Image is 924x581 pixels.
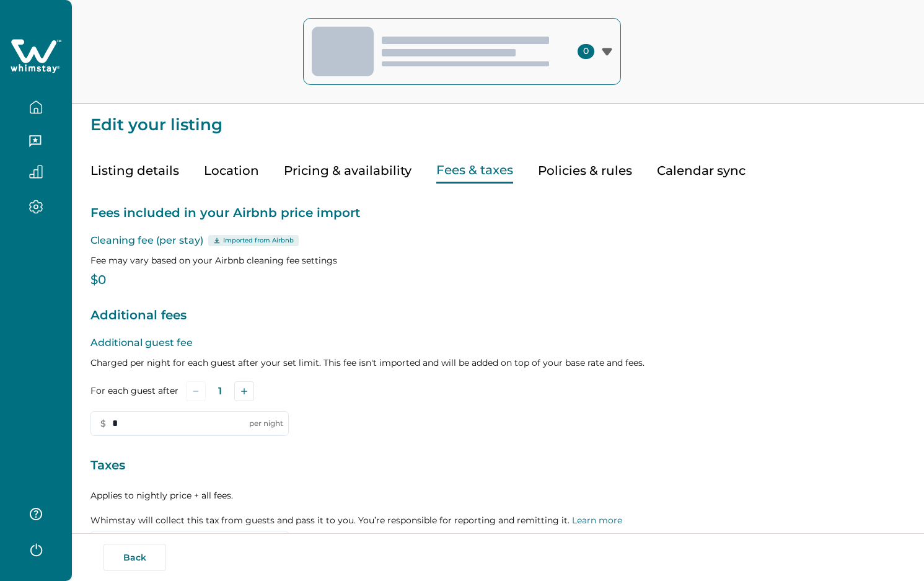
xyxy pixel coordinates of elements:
[303,18,621,85] button: 0
[204,158,259,184] button: Location
[90,384,178,397] label: For each guest after
[538,158,632,184] button: Policies & rules
[223,236,294,246] p: Imported from Airbnb
[572,515,622,526] a: Learn more
[90,203,905,223] p: Fees included in your Airbnb price import
[90,489,905,526] p: Applies to nightly price + all fees. Whimstay will collect this tax from guests and pass it to yo...
[234,381,254,401] button: Add
[436,158,513,184] button: Fees & taxes
[90,254,905,267] p: Fee may vary based on your Airbnb cleaning fee settings
[90,306,905,326] p: Additional fees
[90,158,179,184] button: Listing details
[90,274,905,286] p: $0
[103,544,166,571] button: Back
[90,456,905,476] p: Taxes
[90,357,905,369] p: Charged per night for each guest after your set limit. This fee isn't imported and will be added ...
[578,44,594,59] span: 0
[90,233,905,248] p: Cleaning fee (per stay)
[218,385,222,397] p: 1
[90,104,905,133] p: Edit your listing
[284,158,411,184] button: Pricing & availability
[657,158,746,184] button: Calendar sync
[186,381,206,401] button: Subtract
[90,335,905,350] p: Additional guest fee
